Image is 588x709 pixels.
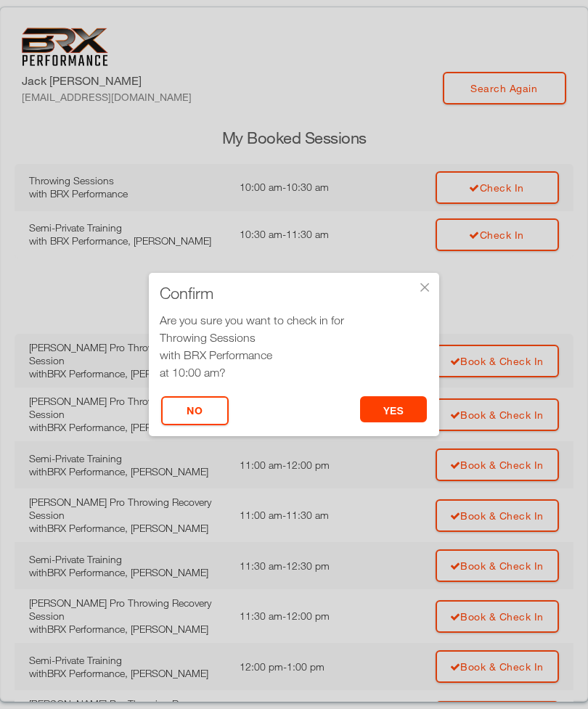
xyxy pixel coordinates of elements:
[161,396,229,425] button: No
[417,280,432,295] div: ×
[160,346,428,364] div: with BRX Performance
[360,396,428,422] button: yes
[160,329,428,346] div: Throwing Sessions
[160,286,213,300] span: Confirm
[160,311,428,381] div: Are you sure you want to check in for at 10:00 am?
